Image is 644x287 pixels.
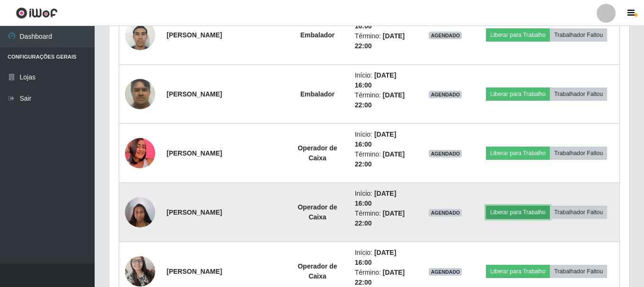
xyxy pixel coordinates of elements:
button: Trabalhador Faltou [550,265,607,278]
img: 1751852515483.jpeg [125,15,155,55]
li: Término: [355,149,412,169]
img: 1664803341239.jpeg [125,192,155,232]
button: Liberar para Trabalho [486,265,550,278]
button: Liberar para Trabalho [486,87,550,101]
li: Término: [355,90,412,110]
span: AGENDADO [429,91,462,98]
strong: [PERSON_NAME] [167,31,222,39]
img: CoreUI Logo [16,7,58,19]
span: AGENDADO [429,209,462,217]
li: Início: [355,248,412,268]
time: [DATE] 16:00 [355,71,397,89]
img: 1629134954336.jpeg [125,126,155,180]
button: Liberar para Trabalho [486,28,550,42]
li: Término: [355,209,412,228]
strong: [PERSON_NAME] [167,149,222,157]
strong: Operador de Caixa [298,203,337,221]
li: Início: [355,70,412,90]
time: [DATE] 16:00 [355,130,397,148]
button: Liberar para Trabalho [486,147,550,160]
span: AGENDADO [429,268,462,276]
button: Trabalhador Faltou [550,28,607,42]
strong: Embalador [300,90,335,98]
span: AGENDADO [429,32,462,39]
span: AGENDADO [429,150,462,157]
time: [DATE] 16:00 [355,249,397,266]
strong: Embalador [300,31,335,39]
li: Início: [355,130,412,149]
strong: [PERSON_NAME] [167,209,222,216]
button: Liberar para Trabalho [486,206,550,219]
strong: [PERSON_NAME] [167,268,222,275]
strong: [PERSON_NAME] [167,90,222,98]
strong: Operador de Caixa [298,262,337,280]
button: Trabalhador Faltou [550,87,607,101]
time: [DATE] 16:00 [355,190,397,207]
li: Início: [355,189,412,209]
li: Término: [355,31,412,51]
button: Trabalhador Faltou [550,147,607,160]
img: 1752587880902.jpeg [125,74,155,114]
strong: Operador de Caixa [298,144,337,162]
button: Trabalhador Faltou [550,206,607,219]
